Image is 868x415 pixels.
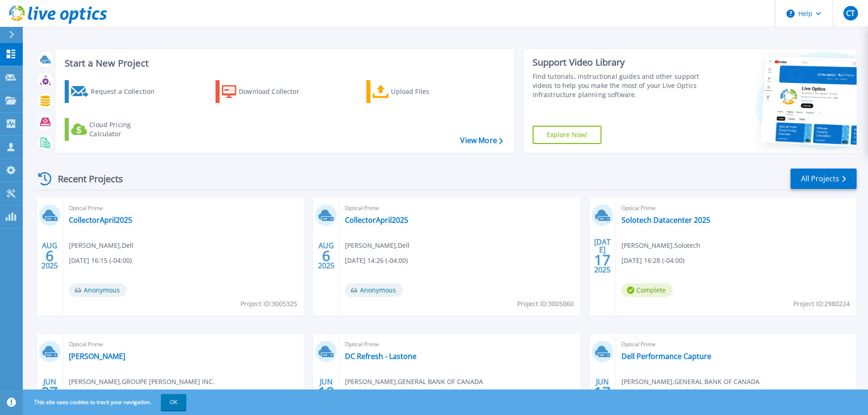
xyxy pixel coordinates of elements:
[69,215,132,225] a: CollectorApril2025
[89,120,162,138] div: Cloud Pricing Calculator
[69,203,298,213] span: Optical Prime
[621,352,711,361] a: Dell Performance Capture
[35,168,135,190] div: Recent Projects
[793,299,850,309] span: Project ID: 2980224
[25,394,186,410] span: This site uses cookies to track your navigation.
[318,388,334,396] span: 19
[41,388,58,396] span: 27
[366,80,468,103] a: Upload Files
[621,377,760,387] span: [PERSON_NAME] , GENERAL BANK OF CANADA
[41,375,58,409] div: JUN 2025
[621,203,851,213] span: Optical Prime
[345,339,575,349] span: Optical Prime
[533,72,703,99] div: Find tutorials, instructional guides and other support videos to help you make the most of your L...
[41,239,58,272] div: AUG 2025
[621,339,851,349] span: Optical Prime
[69,283,127,297] span: Anonymous
[345,241,410,251] span: [PERSON_NAME] , Dell
[517,299,574,309] span: Project ID: 3005060
[322,252,330,260] span: 6
[345,215,408,225] a: CollectorApril2025
[69,256,132,266] span: [DATE] 16:15 (-04:00)
[65,80,166,103] a: Request a Collection
[345,203,575,213] span: Optical Prime
[69,241,134,251] span: [PERSON_NAME] , Dell
[621,215,710,225] a: Solotech Datacenter 2025
[594,375,611,409] div: JUN 2025
[345,377,483,387] span: [PERSON_NAME] , GENERAL BANK OF CANADA
[318,375,335,409] div: JUN 2025
[594,256,611,264] span: 17
[621,283,673,297] span: Complete
[594,239,611,272] div: [DATE] 2025
[241,299,297,309] span: Project ID: 3005325
[533,56,703,68] div: Support Video Library
[345,283,403,297] span: Anonymous
[318,239,335,272] div: AUG 2025
[533,126,602,144] a: Explore Now!
[391,82,464,101] div: Upload Files
[621,241,700,251] span: [PERSON_NAME] , Solotech
[91,82,164,101] div: Request a Collection
[69,352,125,361] a: [PERSON_NAME]
[345,352,416,361] a: DC Refresh - Lastone
[791,169,857,189] a: All Projects
[594,388,611,396] span: 17
[345,256,408,266] span: [DATE] 14:26 (-04:00)
[216,80,317,103] a: Download Collector
[621,256,684,266] span: [DATE] 16:28 (-04:00)
[239,82,312,101] div: Download Collector
[65,58,503,68] h3: Start a New Project
[69,339,298,349] span: Optical Prime
[846,10,855,17] span: CT
[65,118,166,141] a: Cloud Pricing Calculator
[69,377,215,387] span: [PERSON_NAME] , GROUPE [PERSON_NAME] INC.
[46,252,54,260] span: 6
[161,394,186,410] button: OK
[460,136,503,145] a: View More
